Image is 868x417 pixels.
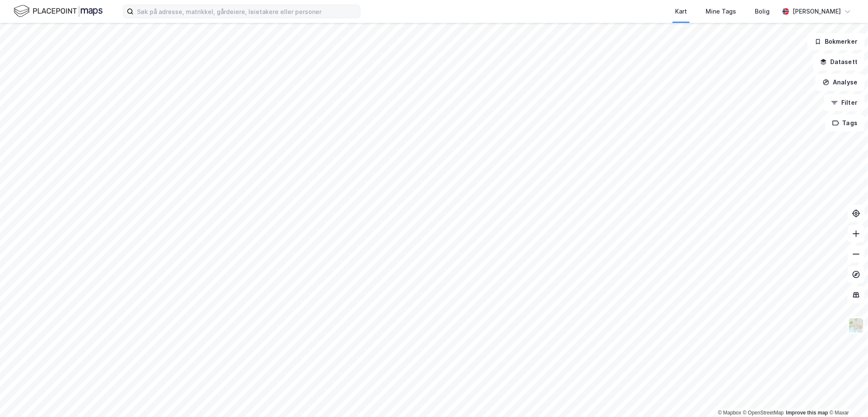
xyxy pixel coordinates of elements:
input: Søk på adresse, matrikkel, gårdeiere, leietakere eller personer [134,5,360,18]
div: Bolig [755,6,770,17]
div: Kart [675,6,687,17]
iframe: Chat Widget [826,376,868,417]
img: logo.f888ab2527a4732fd821a326f86c7f29.svg [14,4,103,19]
div: Kontrollprogram for chat [826,376,868,417]
div: Mine Tags [706,6,736,17]
div: [PERSON_NAME] [793,6,841,17]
